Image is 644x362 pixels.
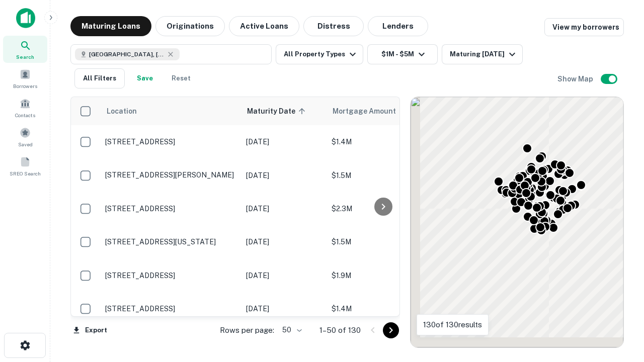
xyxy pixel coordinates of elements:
p: $1.4M [332,303,432,314]
button: Lenders [368,16,428,36]
button: [GEOGRAPHIC_DATA], [GEOGRAPHIC_DATA], [GEOGRAPHIC_DATA] [70,44,272,64]
th: Maturity Date [241,97,327,125]
button: $1M - $5M [367,44,438,64]
div: 0 0 [411,97,623,347]
button: Distress [303,16,364,36]
p: [STREET_ADDRESS] [105,137,236,146]
p: [DATE] [246,136,321,147]
a: Borrowers [3,65,47,92]
a: Search [3,36,47,63]
th: Mortgage Amount [327,97,437,125]
span: Location [106,105,137,117]
p: [DATE] [246,203,321,214]
span: Borrowers [13,82,37,90]
button: Active Loans [229,16,299,36]
button: Originations [155,16,225,36]
th: Location [100,97,241,125]
button: Save your search to get updates of matches that match your search criteria. [129,68,161,88]
button: Reset [165,68,197,88]
p: [STREET_ADDRESS] [105,204,236,213]
p: [DATE] [246,270,321,281]
p: [DATE] [246,303,321,314]
p: Rows per page: [220,324,274,336]
a: SREO Search [3,152,47,179]
p: $2.3M [332,203,432,214]
a: Saved [3,123,47,150]
p: $1.4M [332,136,432,147]
p: 130 of 130 results [423,319,482,331]
div: Maturing [DATE] [450,48,518,60]
span: Search [16,53,34,61]
p: [DATE] [246,170,321,181]
p: $1.5M [332,170,432,181]
p: $1.5M [332,236,432,247]
iframe: Chat Widget [594,282,644,330]
span: Saved [18,140,33,148]
img: capitalize-icon.png [16,8,35,28]
button: All Filters [74,68,125,88]
button: Export [70,323,110,338]
p: [STREET_ADDRESS] [105,271,236,280]
button: Maturing Loans [70,16,151,36]
button: All Property Types [276,44,363,64]
div: 50 [278,323,303,337]
button: Maturing [DATE] [442,44,523,64]
h6: Show Map [557,73,595,84]
span: Maturity Date [247,105,308,117]
p: [STREET_ADDRESS][PERSON_NAME] [105,170,236,179]
span: SREO Search [10,169,41,177]
button: Go to next page [383,322,399,338]
span: Mortgage Amount [333,105,409,117]
p: [STREET_ADDRESS][US_STATE] [105,237,236,246]
a: View my borrowers [544,18,624,36]
p: $1.9M [332,270,432,281]
p: [DATE] [246,236,321,247]
p: [STREET_ADDRESS] [105,304,236,313]
p: 1–50 of 130 [319,324,361,336]
span: [GEOGRAPHIC_DATA], [GEOGRAPHIC_DATA], [GEOGRAPHIC_DATA] [89,50,165,59]
span: Contacts [15,111,35,119]
a: Contacts [3,94,47,121]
